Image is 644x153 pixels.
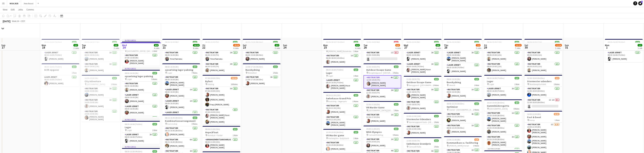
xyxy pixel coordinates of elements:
app-job-card: In progress08:30-16:00 (7h30m)1/1Lager Lager1 RoleLager Jernet2A1/108:30-16:00 (7h30m)[PERSON_NAME] [122,118,160,144]
app-job-card: 07:00-20:00 (13h)23/30Byfest Kolding18 RolesInstruktør3A3/307:00-20:00 (13h)[PERSON_NAME][PERSON_... [203,75,240,125]
span: Comms [26,8,34,11]
span: 1/1 [515,77,519,79]
span: 1 Role [434,145,439,148]
h3: City Adventure [82,80,120,83]
span: 2/2 [394,65,399,68]
app-job-card: 08:30-16:00 (7h30m)1/1Lager Lager1 RoleLager Jernet1/108:30-16:00 (7h30m)[PERSON_NAME] [605,39,643,62]
app-card-role: Instruktør1/108:00-20:00 (12h)[PERSON_NAME] [484,51,522,62]
span: 2/2 [515,41,519,43]
app-card-role: Lager Jernet1/108:30-16:00 (7h30m)[PERSON_NAME] [605,51,643,62]
h3: Lager [323,71,361,74]
app-card-role: Lager Jernet1/108:00-16:00 (8h)[PERSON_NAME] [122,93,160,104]
h3: Drift opgaver [42,68,79,71]
div: 08:00-16:00 (8h)2/2Lager Lager2 RolesLager Jernet2A1/108:00-16:00 (8h)[PERSON_NAME] [PERSON_NAME]... [444,39,482,75]
span: 14:00-22:00 (8h) [527,113,541,115]
app-card-role: Lager Jernet2A1/108:30-16:00 (7h30m)[PERSON_NAME] [484,87,522,98]
span: 1 Role [152,50,157,52]
span: 11:30-18:30 (7h) [406,78,420,80]
h3: Sæbekasse Grand Prix [323,97,361,100]
div: 08:30-19:30 (11h)2/2Gummibådsregatta Helsingør2 RolesInstruktør1A1/108:30-19:30 (11h)[PERSON_NAME... [82,39,120,74]
span: 08:30-16:00 (7h30m) [125,123,142,125]
h3: Bueskydning [243,68,280,71]
app-card-role: Lager Jernet1/1 [162,111,200,122]
span: 1/1 [394,103,399,106]
app-job-card: 14:00-20:00 (6h)3/3City Adventure [GEOGRAPHIC_DATA]3 RolesInstruktør2A1/114:00-20:00 (6h)[PERSON_... [82,75,120,122]
span: Lager [127,78,132,80]
app-card-role: Instruktør1/107:00-15:00 (8h)[PERSON_NAME] [PERSON_NAME] [122,53,160,66]
h3: Kommunikaos u. facilitering [444,141,482,144]
span: 12:00-18:30 (6h30m) [527,77,545,79]
app-card-role: Instruktør3/307:00-20:00 (13h)[PERSON_NAME] Have [PERSON_NAME] [PERSON_NAME][PERSON_NAME] [203,108,240,130]
app-job-card: 13:30-20:00 (6h30m)1/1VR Murder game Hovborg Kro - Sydjylland1 RoleInstruktør1/113:30-20:00 (6h30... [323,129,361,152]
span: 1/1 [72,65,77,68]
span: 08:30-16:00 (7h30m) [608,41,625,43]
app-job-card: 12:00-22:00 (10h)1/1Stormester Udendørs Sonnerupgaard Gods - [GEOGRAPHIC_DATA]1 RoleInstruktør1/1... [404,113,441,136]
h3: Stormester udendørs [524,80,562,83]
div: 08:30-21:30 (13h)2/2Sæbekasse Grand Prix Bautahøj - Jægerspris2 RolesInstruktør1/108:30-21:30 (13... [323,92,361,128]
div: In progress [122,67,160,70]
app-card-role: Instruktør1/109:30-20:30 (11h)[PERSON_NAME] [524,62,562,74]
h3: Kombinationsarrangement [162,119,200,122]
app-card-role: Instruktør3A1/111:30-18:30 (7h)[PERSON_NAME] [PERSON_NAME] [404,88,441,100]
span: 3/3 [112,77,117,79]
div: 08:00-16:00 (8h)7/7opsætning lager pakning Lager7 RolesInstruktør1/108:00-16:00 (8h)[PERSON_NAME]... [162,63,200,113]
span: Jobs [18,8,23,11]
span: 2/2 [233,41,238,43]
app-card-role: Lager Jernet1/108:30-16:00 (7h30m)[PERSON_NAME] [42,51,79,62]
span: 08:30-21:30 (13h) [326,94,341,97]
span: 08:15-16:45 (8h30m) [165,117,183,119]
app-job-card: 08:00-16:00 (8h)1/1Stormester udendørs Ukendt1 RoleInstruktør1/108:00-16:00 (8h)Trine Flørnæss [162,39,200,62]
app-job-card: 08:00-21:00 (13h)1/1Hope2Float Marielyst - Falster1 RoleArrangementsansvarlig1/108:00-21:00 (13h)... [203,126,240,150]
app-card-role: Instruktør1/109:30-20:30 (11h)[PERSON_NAME] [524,51,562,62]
app-job-card: 08:30-16:00 (7h30m)1/1Lager Lager1 RoleLager Jernet2A1/108:30-16:00 (7h30m)[PERSON_NAME] [484,75,522,98]
app-card-role: Lager Jernet2A1/108:00-16:00 (8h)[PERSON_NAME] [404,51,441,62]
span: View [3,8,7,11]
app-card-role: Instruktør4A1/112:30-19:30 (7h)[PERSON_NAME] [PERSON_NAME] [364,75,401,88]
h3: Lager [484,80,522,83]
app-card-role: Instruktør2A1/112:00-17:30 (5h30m)[PERSON_NAME] [243,75,280,87]
a: Comms [25,7,35,12]
div: 08:30-16:00 (7h30m)1/1Drift opgaver1 RoleLager Jernet1/108:30-16:00 (7h30m)[PERSON_NAME] [42,63,79,87]
app-card-role: Lager Jernet1/108:30-16:00 (7h30m)[PERSON_NAME] [42,75,79,87]
span: Lager [489,83,494,85]
div: 11:30-18:30 (7h)2/2Outdoor Escape Game Borupgaard - [GEOGRAPHIC_DATA]2 RolesInstruktør3A1/111:30-... [404,76,441,112]
app-card-role: Lager Jernet1A1/108:00-16:00 (8h)[PERSON_NAME] [162,99,200,111]
app-card-role: Instruktør1A1/108:00-16:00 (8h)[PERSON_NAME] [444,88,482,99]
app-card-role: Lager Jernet1/108:30-16:00 (7h30m)[PERSON_NAME] Have [PERSON_NAME] [PERSON_NAME] [323,78,361,91]
span: 1/3 [474,138,479,141]
div: 09:30-20:30 (11h)2/2Kombinations arrangement DOK5000 - [GEOGRAPHIC_DATA]2 RolesInstruktør1/109:30... [524,39,562,74]
span: 2 Roles [433,84,439,86]
span: Hovborg Kro - Sydjylland [328,137,349,140]
a: 3 [638,1,642,5]
h3: VR Murder Game [364,106,401,109]
app-card-role: Instruktør1/106:30-15:00 (8h30m)[PERSON_NAME] [243,51,280,62]
span: [PERSON_NAME] Korsør [449,144,469,147]
span: 08:00-16:00 (8h) [165,41,179,43]
span: 1/1 [635,41,640,43]
span: Comwell Kolding [368,134,383,136]
span: 12:00-17:30 (5h30m) [245,65,263,68]
span: 12:00-22:00 (10h) [406,115,421,117]
span: 08:00-21:00 (13h) [205,128,220,130]
app-card-role: Instruktør2A1/106:30-13:30 (7h)Trine Flørnæss [203,51,240,62]
app-job-card: 06:30-13:30 (7h)2/2Murder Investigation Comwell [PERSON_NAME]2 RolesInstruktør2A1/106:30-13:30 (7... [203,39,240,74]
span: 3 Roles [192,123,197,125]
span: 08:00-20:00 (12h) [487,41,502,43]
span: 2 Roles [554,83,559,85]
span: 08:30-16:00 (7h30m) [44,41,62,43]
div: 12:00-18:30 (6h30m)1/2Stormester udendørs Skodsborg Kurhotel2 RolesInstruktør1/112:00-18:30 (6h30... [524,75,562,110]
div: 10:00-19:00 (9h)0/1Gummibådsregatta Fugledegaard, Tissø Vikingecenter1 RoleInstruktør1I0/110:00-1... [364,39,401,62]
span: 7/7 [193,65,197,68]
span: 2 Roles [353,100,358,103]
span: 2/2 [354,94,358,97]
span: Clarion - [GEOGRAPHIC_DATA] [449,108,473,111]
span: 1/1 [354,69,358,71]
app-job-card: 10:30-19:00 (8h30m)4/4Gummibådsregatta [GEOGRAPHIC_DATA]4 RolesInstruktør1A1/110:30-19:00 (8h30m)... [484,99,522,149]
app-job-card: 08:00-16:00 (8h)2/2Lager Lager2 RolesLager Jernet2A1/108:00-16:00 (8h)[PERSON_NAME]Lager Jernet1A... [404,39,441,75]
app-card-role: Instruktør2A1/112:30-19:30 (7h)[PERSON_NAME] [364,88,401,100]
span: 1 Role [555,119,559,121]
h3: Hope2Float [203,131,240,134]
span: 08:30-16:00 (7h30m) [487,77,504,79]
